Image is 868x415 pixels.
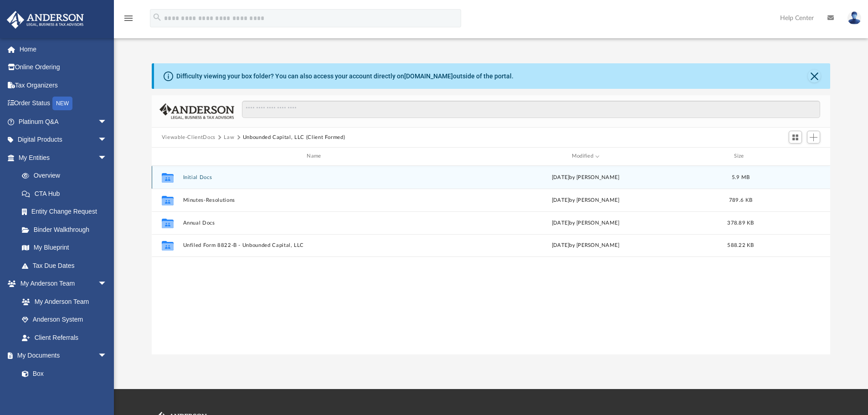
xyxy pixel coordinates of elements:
i: search [152,12,162,22]
a: Order StatusNEW [6,94,121,113]
a: My Anderson Team [13,292,112,311]
span: arrow_drop_down [98,131,116,149]
a: Online Ordering [6,58,121,77]
a: My Blueprint [13,239,116,257]
a: Anderson System [13,311,116,329]
a: Platinum Q&Aarrow_drop_down [6,113,121,131]
a: Box [13,364,112,383]
span: 5.9 MB [731,174,750,179]
a: [DOMAIN_NAME] [404,72,453,80]
a: menu [123,17,134,24]
div: [DATE] by [PERSON_NAME] [452,196,718,204]
span: arrow_drop_down [98,113,116,131]
span: 378.89 KB [727,220,754,225]
div: [DATE] by [PERSON_NAME] [452,173,718,181]
span: arrow_drop_down [98,347,116,365]
div: Modified [452,152,719,160]
a: My Entitiesarrow_drop_down [6,149,121,167]
button: Unbounded Capital, LLC (Client Formed) [243,133,345,142]
div: Size [722,152,759,160]
button: Add [807,131,821,143]
div: Difficulty viewing your box folder? You can also access your account directly on outside of the p... [176,72,514,81]
div: [DATE] by [PERSON_NAME] [452,241,718,250]
div: grid [152,166,831,354]
div: NEW [52,97,72,110]
img: Anderson Advisors Platinum Portal [4,11,87,29]
a: Overview [13,167,121,185]
button: Law [224,133,234,142]
button: Unfiled Form 8822-B - Unbounded Capital, LLC [183,242,448,248]
a: Tax Organizers [6,76,121,94]
button: Close [808,70,821,82]
a: My Documentsarrow_drop_down [6,347,116,365]
div: id [156,152,179,160]
span: 789.6 KB [729,197,752,202]
a: Client Referrals [13,328,116,347]
div: Name [182,152,448,160]
div: id [763,152,827,160]
a: My Anderson Teamarrow_drop_down [6,275,116,293]
a: CTA Hub [13,184,121,203]
button: Initial Docs [183,174,448,180]
i: menu [123,13,134,24]
a: Entity Change Request [13,203,121,221]
button: Viewable-ClientDocs [162,133,216,142]
span: arrow_drop_down [98,275,116,293]
button: Minutes-Resolutions [183,197,448,203]
button: Switch to Grid View [789,131,802,143]
input: Search files and folders [242,101,820,118]
a: Home [6,40,121,58]
a: Digital Productsarrow_drop_down [6,131,121,149]
a: Tax Due Dates [13,256,121,275]
span: 588.22 KB [727,243,754,248]
span: arrow_drop_down [98,149,116,167]
img: User Pic [847,11,861,25]
button: Annual Docs [183,220,448,226]
a: Binder Walkthrough [13,220,121,239]
div: [DATE] by [PERSON_NAME] [452,219,718,227]
a: Meeting Minutes [13,383,116,401]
